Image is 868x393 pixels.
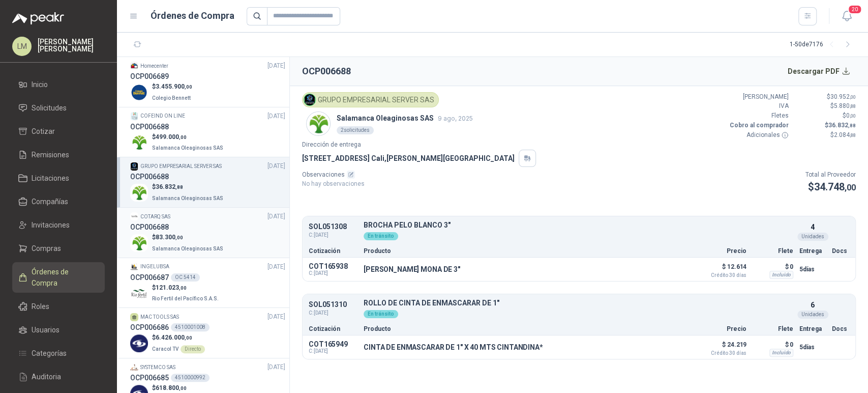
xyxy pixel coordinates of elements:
div: 4510001008 [171,323,209,331]
span: Compras [32,243,61,254]
span: Invitaciones [32,219,70,231]
p: $ 0 [753,261,793,273]
span: C: [DATE] [309,270,357,276]
p: $ [795,101,856,111]
span: 499.000 [156,133,187,141]
a: Inicio [12,75,105,94]
div: LM [12,37,32,56]
div: 4510000992 [171,374,209,382]
p: $ [795,111,856,121]
p: [PERSON_NAME] [728,92,789,102]
span: Compañías [32,196,68,207]
a: Company LogoCOTARQ SAS[DATE] OCP006688Company Logo$83.300,00Salamanca Oleaginosas SAS [130,212,285,254]
span: [DATE] [267,362,285,372]
p: 5 días [799,341,826,353]
a: Licitaciones [12,169,105,188]
img: Logo peakr [12,12,64,24]
a: Auditoria [12,367,105,386]
p: $ [152,333,205,343]
span: 9 ago, 2025 [438,115,473,122]
span: [DATE] [267,262,285,272]
a: Invitaciones [12,215,105,235]
p: $ [805,179,856,195]
img: Company Logo [130,334,148,352]
div: OC 5414 [171,273,200,282]
p: Flete [753,326,793,332]
h2: OCP006688 [302,64,351,78]
span: 36.832 [156,183,183,190]
div: 2 solicitudes [337,126,374,134]
div: Incluido [769,271,793,279]
p: Homecenter [140,62,168,70]
p: CINTA DE ENMASCARAR DE 1" X 40 MTS CINTANDINA* [364,343,543,351]
p: Total al Proveedor [805,170,856,180]
span: Licitaciones [32,173,69,184]
p: Producto [364,248,690,254]
span: ,88 [175,184,183,190]
span: [DATE] [267,161,285,171]
img: Company Logo [130,162,138,171]
a: Company LogoCOFEIND ON LINE[DATE] OCP006688Company Logo$499.000,00Salamanca Oleaginosas SAS [130,111,285,153]
span: ,00 [175,235,183,240]
span: C: [DATE] [309,231,357,239]
p: $ 0 [753,339,793,351]
div: Unidades [797,233,828,241]
img: Company Logo [304,94,315,105]
div: Directo [181,345,205,353]
span: 5.880 [834,102,856,109]
span: 20 [848,5,862,14]
p: SOL051308 [309,223,357,231]
p: [PERSON_NAME] MONA DE 3" [364,265,460,273]
p: Docs [832,326,849,332]
span: ,00 [185,335,192,341]
span: ,00 [179,285,187,291]
span: [DATE] [267,61,285,71]
p: Precio [696,326,746,332]
p: COT165949 [309,340,357,348]
span: ,88 [850,103,856,109]
p: $ 12.614 [696,261,746,278]
p: Precio [696,248,746,254]
span: Salamanca Oleaginosas SAS [152,246,223,251]
a: Company LogoHomecenter[DATE] OCP006689Company Logo$3.455.900,00Colegio Bennett [130,61,285,103]
span: Rio Fertil del Pacífico S.A.S. [152,296,219,301]
img: Company Logo [130,234,148,252]
p: 6 [811,299,815,311]
p: COTARQ SAS [140,213,170,221]
span: ,88 [850,132,856,138]
p: Fletes [728,111,789,121]
h3: OCP006688 [130,171,169,182]
p: Cobro al comprador [728,121,789,130]
span: ,00 [179,385,187,391]
span: Roles [32,301,49,312]
a: Usuarios [12,320,105,340]
p: MAC TOOLS SAS [140,313,179,321]
p: Cotización [309,326,357,332]
div: Unidades [797,311,828,319]
span: 121.023 [156,284,187,291]
p: Entrega [799,326,826,332]
a: Compañías [12,192,105,211]
p: Docs [832,248,849,254]
span: Caracol TV [152,346,178,352]
p: Cotización [309,248,357,254]
span: ,00 [845,183,856,192]
p: Salamanca Oleaginosas SAS [337,113,473,124]
span: 3.455.900 [156,83,192,90]
p: Adicionales [728,130,789,140]
p: [STREET_ADDRESS] Cali , [PERSON_NAME][GEOGRAPHIC_DATA] [302,153,515,164]
div: En tránsito [364,310,398,318]
p: No hay observaciones [302,179,365,189]
span: [DATE] [267,212,285,221]
a: Company LogoGRUPO EMPRESARIAL SERVER SAS[DATE] OCP006688Company Logo$36.832,88Salamanca Oleaginos... [130,161,285,203]
div: 1 - 50 de 7176 [790,37,856,53]
p: $ [152,383,205,393]
p: Entrega [799,248,826,254]
span: [DATE] [267,111,285,121]
span: 83.300 [156,234,183,241]
h3: OCP006685 [130,372,169,383]
a: Órdenes de Compra [12,262,105,293]
img: Company Logo [130,363,138,372]
img: Company Logo [130,212,138,220]
p: $ [795,130,856,140]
